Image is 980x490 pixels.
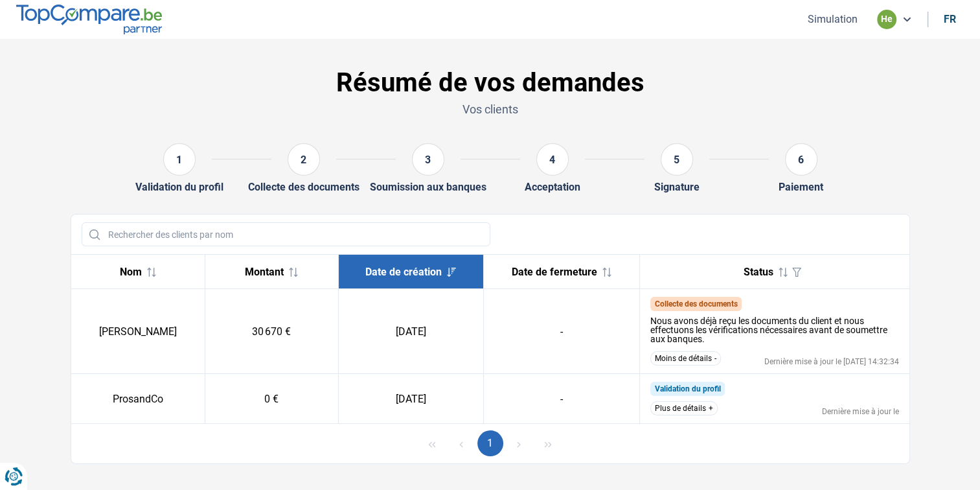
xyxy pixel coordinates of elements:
span: Nom [120,266,142,278]
div: he [877,10,896,29]
td: 0 € [205,374,339,424]
button: Previous Page [448,430,474,456]
div: 4 [536,143,569,176]
td: - [483,289,639,374]
input: Rechercher des clients par nom [82,222,490,246]
td: 30 670 € [205,289,339,374]
button: Last Page [535,430,561,456]
div: 6 [785,143,817,176]
button: Page 1 [477,430,503,456]
button: Simulation [804,12,861,26]
button: Plus de détails [650,401,718,415]
div: 5 [661,143,693,176]
div: fr [944,13,956,25]
div: Acceptation [525,181,580,193]
div: Dernière mise à jour le [822,408,899,415]
button: Moins de détails [650,351,721,366]
div: Paiement [779,181,823,193]
td: - [483,374,639,424]
span: Montant [245,266,284,278]
h1: Résumé de vos demandes [71,67,910,99]
td: ProsandCo [71,374,205,424]
td: [DATE] [339,374,483,424]
span: Collecte des documents [654,299,737,309]
span: Date de fermeture [512,266,597,278]
div: Nous avons déjà reçu les documents du client et nous effectuons les vérifications nécessaires ava... [650,316,899,344]
div: 2 [288,143,320,176]
img: TopCompare.be [16,5,162,34]
span: Status [744,266,773,278]
td: [PERSON_NAME] [71,289,205,374]
p: Vos clients [71,101,910,117]
div: Soumission aux banques [370,181,486,193]
div: 1 [163,143,196,176]
span: Date de création [365,266,442,278]
div: Signature [654,181,700,193]
button: First Page [419,430,445,456]
div: 3 [412,143,444,176]
div: Collecte des documents [248,181,359,193]
div: Validation du profil [135,181,223,193]
td: [DATE] [339,289,483,374]
button: Next Page [506,430,532,456]
div: Dernière mise à jour le [DATE] 14:32:34 [764,358,899,366]
span: Validation du profil [654,384,720,393]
